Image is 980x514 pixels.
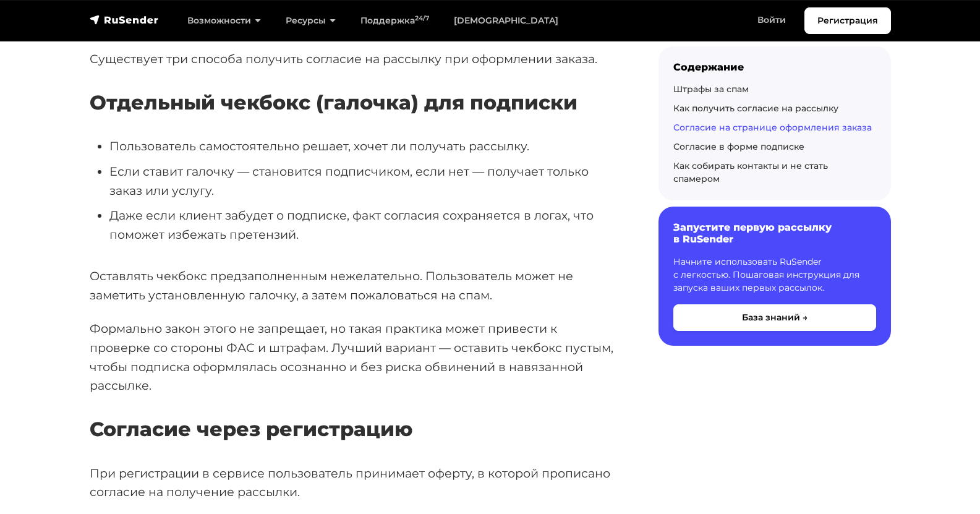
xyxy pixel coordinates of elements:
a: Ресурсы [273,8,348,33]
p: Существует три способа получить согласие на рассылку при оформлении заказа. [90,49,619,69]
a: Как собирать контакты и не стать спамером [673,160,828,184]
p: Оставлять чекбокс предзаполненным нежелательно. Пользователь может не заметить установленную гало... [90,267,619,304]
h3: Согласие через регистрацию [90,418,619,441]
div: Содержание [673,61,876,73]
sup: 24/7 [415,14,429,22]
h6: Запустите первую рассылку в RuSender [673,221,876,245]
a: [DEMOGRAPHIC_DATA] [441,8,571,33]
a: Как получить согласие на рассылку [673,103,838,114]
a: Согласие на странице оформления заказа [673,122,872,133]
p: Формально закон этого не запрещает, но такая практика может привести к проверке со стороны ФАС и ... [90,319,619,395]
li: Пользователь самостоятельно решает, хочет ли получать рассылку. [109,137,619,156]
a: Согласие в форме подписке [673,141,804,152]
a: Поддержка24/7 [348,8,441,33]
img: RuSender [90,14,159,26]
h3: Отдельный чекбокс (галочка) для подписки [90,91,619,114]
li: Если ставит галочку — становится подписчиком, если нет — получает только заказ или услугу. [109,162,619,200]
a: Войти [745,7,798,33]
a: Возможности [175,8,273,33]
a: Регистрация [804,7,891,34]
p: При регистрации в сервисе пользователь принимает оферту, в которой прописано согласие на получени... [90,464,619,502]
li: Даже если клиент забудет о подписке, факт согласия сохраняется в логах, что поможет избежать прет... [109,206,619,244]
a: Штрафы за спам [673,84,749,95]
button: База знаний → [673,304,876,331]
a: Запустите первую рассылку в RuSender Начните использовать RuSender с легкостью. Пошаговая инструк... [658,207,891,345]
p: Начните использовать RuSender с легкостью. Пошаговая инструкция для запуска ваших первых рассылок. [673,255,876,294]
